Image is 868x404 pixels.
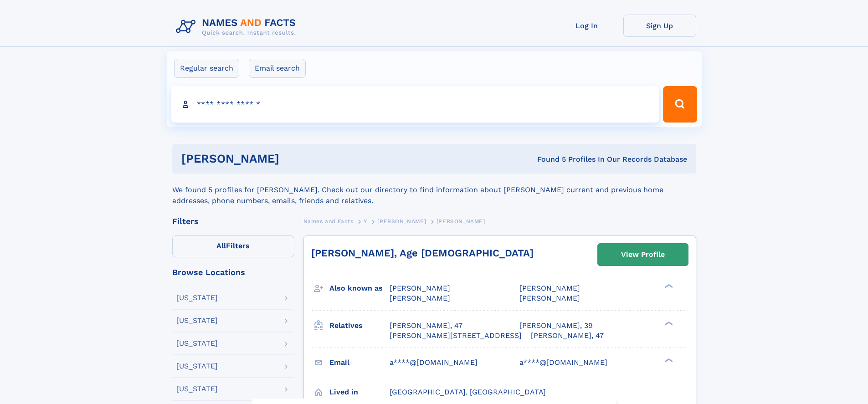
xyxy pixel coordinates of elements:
[176,385,218,393] div: [US_STATE]
[176,317,218,324] div: [US_STATE]
[172,15,303,39] img: Logo Names and Facts
[181,153,408,164] h1: [PERSON_NAME]
[408,154,687,164] div: Found 5 Profiles In Our Records Database
[329,318,390,333] h3: Relatives
[663,283,673,289] div: ❯
[172,174,696,206] div: We found 5 profiles for [PERSON_NAME]. Check out our directory to find information about [PERSON_...
[390,321,462,331] a: [PERSON_NAME], 47
[176,294,218,302] div: [US_STATE]
[598,244,688,266] a: View Profile
[550,15,623,37] a: Log In
[329,355,390,370] h3: Email
[663,320,673,326] div: ❯
[390,294,450,302] span: [PERSON_NAME]
[303,215,354,227] a: Names and Facts
[519,321,593,331] a: [PERSON_NAME], 39
[663,357,673,363] div: ❯
[377,218,426,225] span: [PERSON_NAME]
[171,86,659,123] input: search input
[390,284,450,292] span: [PERSON_NAME]
[329,384,390,400] h3: Lived in
[519,294,580,302] span: [PERSON_NAME]
[176,363,218,370] div: [US_STATE]
[174,59,239,78] label: Regular search
[176,340,218,347] div: [US_STATE]
[390,331,522,341] a: [PERSON_NAME][STREET_ADDRESS]
[172,217,294,225] div: Filters
[216,241,226,250] span: All
[519,284,580,292] span: [PERSON_NAME]
[364,215,367,227] a: Y
[172,235,294,257] label: Filters
[621,244,665,265] div: View Profile
[364,218,367,225] span: Y
[311,247,534,259] a: [PERSON_NAME], Age [DEMOGRAPHIC_DATA]
[623,15,696,37] a: Sign Up
[377,215,426,227] a: [PERSON_NAME]
[663,86,697,123] button: Search Button
[249,59,306,78] label: Email search
[329,281,390,296] h3: Also known as
[390,388,546,396] span: [GEOGRAPHIC_DATA], [GEOGRAPHIC_DATA]
[437,218,485,225] span: [PERSON_NAME]
[172,268,294,276] div: Browse Locations
[531,331,604,341] a: [PERSON_NAME], 47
